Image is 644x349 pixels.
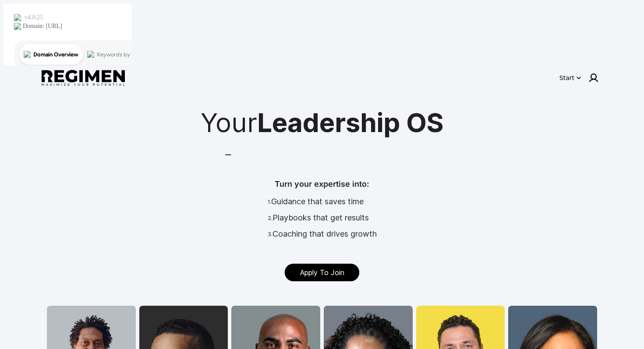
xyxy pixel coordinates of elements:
[268,195,377,212] div: Guidance that saves time
[285,264,359,281] a: Apply To Join
[257,107,444,138] span: Leadership OS
[588,73,599,83] img: user icon
[33,52,78,57] div: Domain Overview
[42,70,125,86] img: Regimen logo
[300,268,344,277] span: Apply To Join
[24,51,31,58] img: tab_domain_overview_orange.svg
[268,178,377,195] div: Turn your expertise into:
[87,51,94,58] img: tab_keywords_by_traffic_grey.svg
[23,23,62,30] div: Domain: [URL]
[97,52,148,57] div: Keywords by Traffic
[25,14,43,21] div: v 4.0.25
[268,231,272,238] span: 3.
[268,215,272,221] span: 2.
[14,23,21,30] img: website_grey.svg
[268,212,377,228] div: Playbooks that get results
[559,73,574,82] div: Start
[268,228,377,244] div: Coaching that drives growth
[14,14,21,21] img: logo_orange.svg
[558,71,583,85] button: Start
[50,109,594,136] div: Your
[268,199,271,205] span: 1.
